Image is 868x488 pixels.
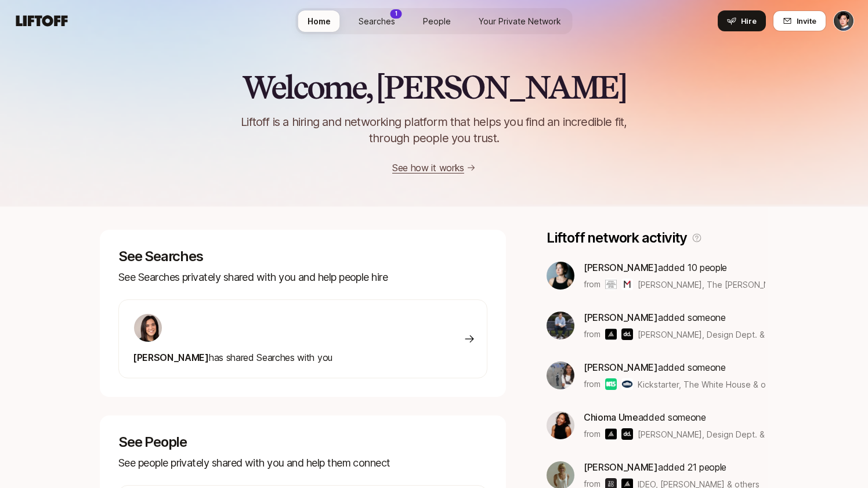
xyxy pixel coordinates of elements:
[118,455,487,471] p: See people privately shared with you and help them connect
[605,378,617,390] img: Kickstarter
[741,15,757,27] span: Hire
[547,362,574,389] img: ccbcfcbb_6131_48f1_b346_95198171e344.jpg
[584,360,765,375] p: added someone
[584,427,601,441] p: from
[584,312,658,323] span: [PERSON_NAME]
[584,262,658,273] span: [PERSON_NAME]
[134,314,162,342] img: 71d7b91d_d7cb_43b4_a7ea_a9b2f2cc6e03.jpg
[479,15,561,27] span: Your Private Network
[118,248,487,265] p: See Searches
[605,328,617,340] img: Penrose
[797,15,816,27] span: Invite
[605,279,617,290] img: Artadia
[298,10,340,32] a: Home
[118,269,487,285] p: See Searches privately shared with you and help people hire
[395,9,397,18] p: 1
[423,15,451,27] span: People
[469,10,570,32] a: Your Private Network
[621,428,633,440] img: Design Dept.
[638,328,765,341] span: [PERSON_NAME], Design Dept. & others
[584,310,765,325] p: added someone
[584,377,601,391] p: from
[392,162,464,173] a: See how it works
[584,362,658,373] span: [PERSON_NAME]
[638,428,765,440] span: [PERSON_NAME], Design Dept. & others
[621,378,633,390] img: The White House
[547,262,574,290] img: 539a6eb7_bc0e_4fa2_8ad9_ee091919e8d1.jpg
[118,434,487,450] p: See People
[718,10,766,31] button: Hire
[226,114,642,146] p: Liftoff is a hiring and networking platform that helps you find an incredible fit, through people...
[133,352,332,363] span: has shared Searches with you
[584,410,765,425] p: added someone
[547,411,574,439] img: 9706fc95_1db1_4c38_ba60_f60916f1df58.jpg
[773,10,826,31] button: Invite
[547,230,687,246] p: Liftoff network activity
[621,279,633,290] img: The Andrew W. Mellon Foundation
[638,379,786,389] span: Kickstarter, The White House & others
[584,260,765,275] p: added 10 people
[605,428,617,440] img: Penrose
[133,352,209,363] span: [PERSON_NAME]
[584,461,658,473] span: [PERSON_NAME]
[584,277,601,291] p: from
[242,70,627,104] h2: Welcome, [PERSON_NAME]
[349,10,404,32] a: Searches1
[414,10,460,32] a: People
[833,10,854,31] button: Daniel Kim
[584,411,638,423] span: Chioma Ume
[834,11,853,31] img: Daniel Kim
[621,328,633,340] img: Design Dept.
[359,15,395,27] span: Searches
[584,460,759,475] p: added 21 people
[547,312,574,339] img: ff878871_fdd6_46e2_847a_2005d8723124.jpg
[308,15,331,27] span: Home
[584,327,601,341] p: from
